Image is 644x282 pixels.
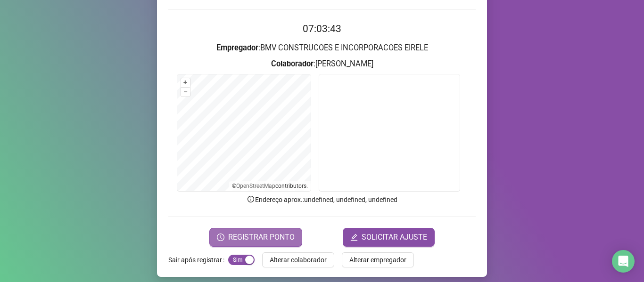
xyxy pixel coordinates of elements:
span: edit [350,234,358,241]
p: Endereço aprox. : undefined, undefined, undefined [168,194,476,205]
span: info-circle [247,195,255,203]
button: + [181,78,190,87]
span: clock-circle [217,234,224,241]
a: OpenStreetMap [236,183,275,189]
button: Alterar empregador [342,252,414,267]
button: Alterar colaborador [262,252,334,267]
button: editSOLICITAR AJUSTE [343,228,435,247]
h3: : [PERSON_NAME] [168,58,476,70]
li: © contributors. [232,183,308,189]
span: Alterar empregador [349,255,406,265]
label: Sair após registrar [168,252,228,267]
span: REGISTRAR PONTO [228,232,295,243]
button: REGISTRAR PONTO [209,228,302,247]
strong: Empregador [216,43,258,52]
h3: : BMV CONSTRUCOES E INCORPORACOES EIRELE [168,42,476,54]
span: Alterar colaborador [270,255,327,265]
strong: Colaborador [271,59,314,68]
time: 07:03:43 [303,23,341,34]
span: SOLICITAR AJUSTE [362,232,427,243]
div: Open Intercom Messenger [612,250,635,273]
button: – [181,88,190,97]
